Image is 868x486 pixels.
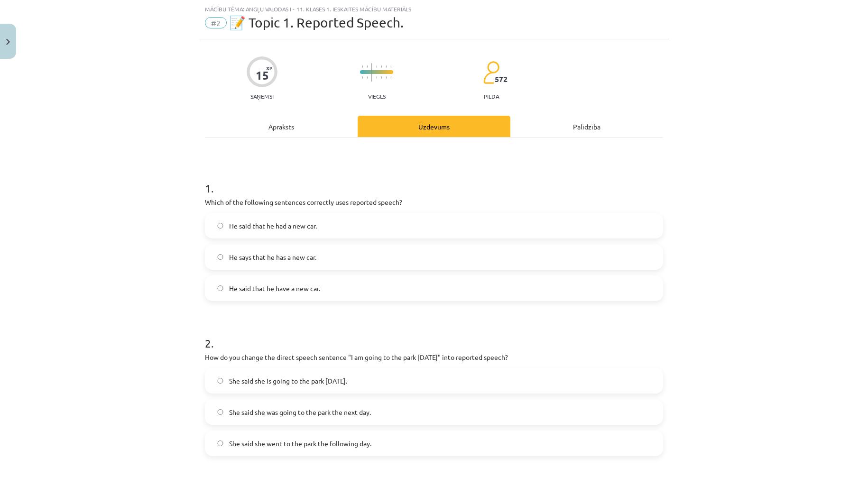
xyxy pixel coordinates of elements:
div: Mācību tēma: Angļu valodas i - 11. klases 1. ieskaites mācību materiāls [205,6,663,12]
span: 📝 Topic 1. Reported Speech. [229,15,404,30]
img: icon-short-line-57e1e144782c952c97e751825c79c345078a6d821885a25fce030b3d8c18986b.svg [362,65,363,68]
span: 572 [495,75,508,83]
div: Palīdzība [510,116,663,137]
p: pilda [484,93,499,100]
h1: 1 . [205,165,663,194]
span: She said she went to the park the following day. [229,439,371,449]
span: He said that he have a new car. [229,284,320,293]
p: How do you change the direct speech sentence "I am going to the park [DATE]" into reported speech? [205,352,663,362]
img: icon-short-line-57e1e144782c952c97e751825c79c345078a6d821885a25fce030b3d8c18986b.svg [381,76,382,79]
img: icon-short-line-57e1e144782c952c97e751825c79c345078a6d821885a25fce030b3d8c18986b.svg [386,65,387,68]
p: Viegls [368,93,386,100]
span: She said she is going to the park [DATE]. [229,376,347,386]
div: 15 [256,69,269,82]
span: He says that he has a new car. [229,252,316,262]
input: He said that he have a new car. [217,285,223,292]
input: He said that he had a new car. [217,223,223,229]
h1: 2 . [205,320,663,349]
input: She said she went to the park the following day. [217,440,223,447]
span: XP [266,65,272,71]
img: icon-close-lesson-0947bae3869378f0d4975bcd49f059093ad1ed9edebbc8119c70593378902aed.svg [6,39,10,45]
img: icon-short-line-57e1e144782c952c97e751825c79c345078a6d821885a25fce030b3d8c18986b.svg [376,76,377,79]
input: She said she is going to the park [DATE]. [217,378,223,384]
img: students-c634bb4e5e11cddfef0936a35e636f08e4e9abd3cc4e673bd6f9a4125e45ecb1.svg [483,61,499,84]
input: She said she was going to the park the next day. [217,409,223,415]
span: He said that he had a new car. [229,221,317,231]
img: icon-short-line-57e1e144782c952c97e751825c79c345078a6d821885a25fce030b3d8c18986b.svg [390,65,391,68]
span: She said she was going to the park the next day. [229,407,371,417]
img: icon-short-line-57e1e144782c952c97e751825c79c345078a6d821885a25fce030b3d8c18986b.svg [376,65,377,68]
div: Uzdevums [358,116,510,137]
p: Which of the following sentences correctly uses reported speech? [205,197,663,207]
input: He says that he has a new car. [217,254,223,260]
img: icon-short-line-57e1e144782c952c97e751825c79c345078a6d821885a25fce030b3d8c18986b.svg [381,65,382,68]
img: icon-short-line-57e1e144782c952c97e751825c79c345078a6d821885a25fce030b3d8c18986b.svg [362,76,363,79]
img: icon-short-line-57e1e144782c952c97e751825c79c345078a6d821885a25fce030b3d8c18986b.svg [390,76,391,79]
img: icon-long-line-d9ea69661e0d244f92f715978eff75569469978d946b2353a9bb055b3ed8787d.svg [371,63,372,82]
p: Saņemsi [247,93,277,100]
img: icon-short-line-57e1e144782c952c97e751825c79c345078a6d821885a25fce030b3d8c18986b.svg [367,76,368,79]
span: #2 [205,17,227,28]
div: Apraksts [205,116,358,137]
img: icon-short-line-57e1e144782c952c97e751825c79c345078a6d821885a25fce030b3d8c18986b.svg [386,76,387,79]
img: icon-short-line-57e1e144782c952c97e751825c79c345078a6d821885a25fce030b3d8c18986b.svg [367,65,368,68]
